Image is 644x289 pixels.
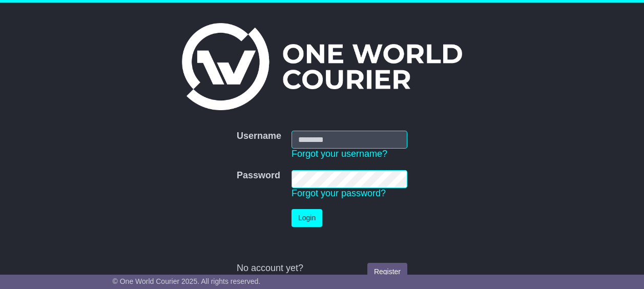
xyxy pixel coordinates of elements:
[292,209,322,227] button: Login
[237,263,407,274] div: No account yet?
[237,170,280,181] label: Password
[113,277,261,285] span: © One World Courier 2025. All rights reserved.
[292,188,386,198] a: Forgot your password?
[237,131,281,142] label: Username
[367,263,407,281] a: Register
[292,149,387,159] a: Forgot your username?
[182,23,462,110] img: One World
